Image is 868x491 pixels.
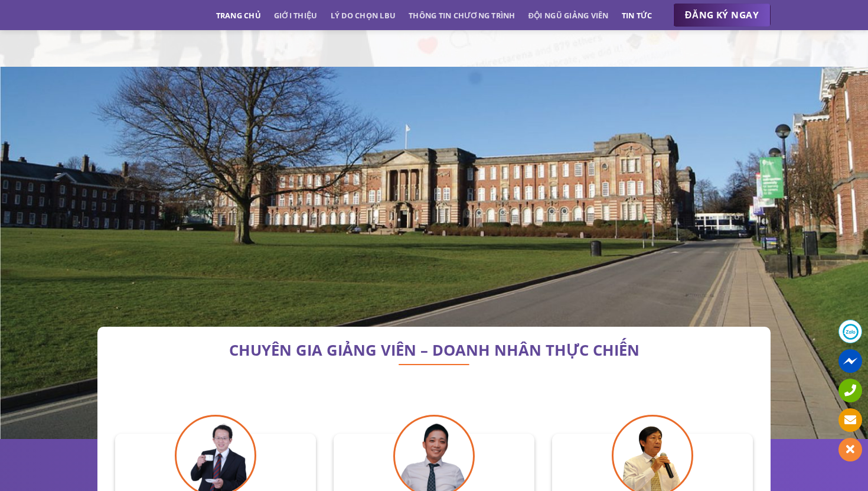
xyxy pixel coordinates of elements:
a: Lý do chọn LBU [331,5,396,26]
a: Trang chủ [216,5,261,26]
a: Tin tức [622,5,652,26]
img: line-lbu.jpg [399,364,469,365]
a: Thông tin chương trình [409,5,515,26]
a: Giới thiệu [274,5,318,26]
a: ĐĂNG KÝ NGAY [673,4,771,27]
a: Đội ngũ giảng viên [528,5,609,26]
span: ĐĂNG KÝ NGAY [685,8,759,22]
h2: CHUYÊN GIA GIẢNG VIÊN – DOANH NHÂN THỰC CHIẾN [115,344,753,356]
